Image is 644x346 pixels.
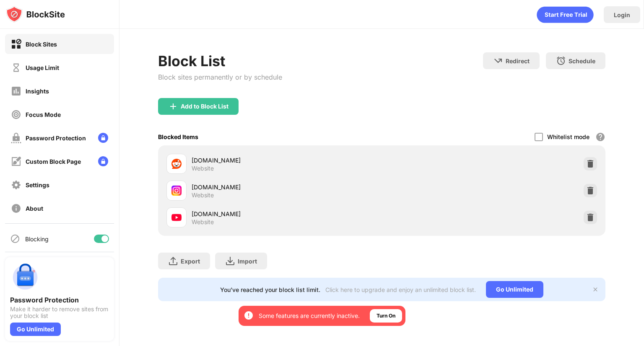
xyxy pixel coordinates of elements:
div: [DOMAIN_NAME] [192,209,382,218]
div: Export [181,258,200,265]
img: time-usage-off.svg [11,62,21,73]
img: password-protection-off.svg [11,133,21,143]
img: block-on.svg [11,39,21,49]
div: Website [192,218,214,226]
div: [DOMAIN_NAME] [192,156,382,165]
div: Website [192,191,214,199]
img: favicons [171,186,182,196]
div: Blocked Items [158,133,198,140]
img: customize-block-page-off.svg [11,156,21,167]
div: Block Sites [26,41,57,48]
img: settings-off.svg [11,180,21,190]
div: Click here to upgrade and enjoy an unlimited block list. [325,286,476,293]
img: lock-menu.svg [98,133,108,143]
div: You’ve reached your block list limit. [220,286,320,293]
div: Focus Mode [26,111,61,118]
div: Password Protection [10,296,109,304]
div: animation [537,6,594,23]
div: Blocking [25,235,49,243]
div: Schedule [569,57,595,65]
div: Whitelist mode [547,133,589,140]
div: Add to Block List [181,103,229,110]
div: Password Protection [26,134,86,142]
img: error-circle-white.svg [244,310,254,320]
div: Import [238,258,257,265]
div: Usage Limit [26,64,59,71]
div: Turn On [377,312,395,320]
img: insights-off.svg [11,86,21,96]
img: lock-menu.svg [98,156,108,166]
div: Insights [26,88,49,95]
div: Go Unlimited [486,281,543,298]
img: logo-blocksite.svg [6,6,65,23]
div: Go Unlimited [10,323,61,336]
img: x-button.svg [592,286,599,293]
div: About [26,205,43,212]
div: Redirect [506,57,530,65]
img: push-password-protection.svg [10,262,40,292]
img: blocking-icon.svg [10,234,20,244]
div: Custom Block Page [26,158,81,165]
img: favicons [171,159,182,169]
img: favicons [171,212,182,222]
div: [DOMAIN_NAME] [192,183,382,191]
div: Block List [158,52,282,70]
div: Make it harder to remove sites from your block list [10,306,109,319]
div: Block sites permanently or by schedule [158,73,282,81]
img: about-off.svg [11,203,21,214]
div: Some features are currently inactive. [259,312,360,320]
div: Settings [26,181,49,188]
div: Website [192,165,214,172]
img: focus-off.svg [11,109,21,120]
div: Login [614,11,630,18]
